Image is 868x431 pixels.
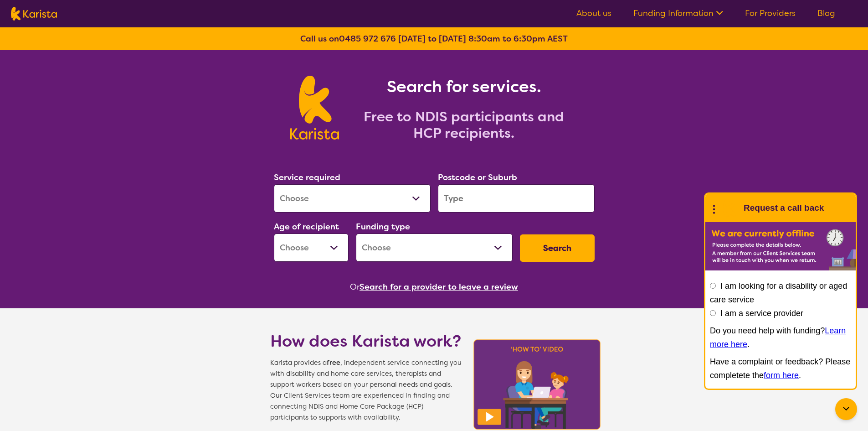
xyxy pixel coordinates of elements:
img: Karista [720,199,738,217]
a: form here [764,371,799,380]
button: Search [520,234,595,262]
button: Search for a provider to leave a review [360,280,518,294]
img: Karista offline chat form to request call back [705,222,856,270]
b: Call us on [DATE] to [DATE] 8:30am to 6:30pm AEST [300,33,568,44]
label: I am a service provider [720,309,803,318]
h1: Request a call back [744,201,824,215]
h1: How does Karista work? [270,330,462,352]
b: free [327,358,340,367]
a: About us [576,8,611,19]
span: Or [350,280,360,294]
label: Age of recipient [274,221,339,232]
label: I am looking for a disability or aged care service [710,281,847,304]
label: Postcode or Suburb [438,172,517,183]
span: Karista provides a , independent service connecting you with disability and home care services, t... [270,358,462,423]
a: Funding Information [633,8,723,19]
label: Service required [274,172,340,183]
label: Funding type [356,221,410,232]
img: Karista logo [290,76,339,140]
h2: Free to NDIS participants and HCP recipients. [350,109,578,141]
h1: Search for services. [350,76,578,98]
p: Do you need help with funding? . [710,324,851,351]
input: Type [438,184,595,213]
a: Blog [817,8,835,19]
img: Karista logo [11,7,57,21]
a: 0485 972 676 [339,33,396,44]
p: Have a complaint or feedback? Please completete the . [710,355,851,382]
a: For Providers [745,8,796,19]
